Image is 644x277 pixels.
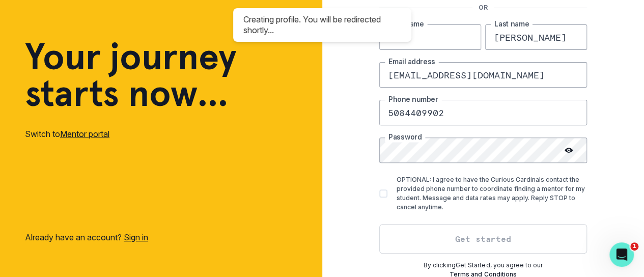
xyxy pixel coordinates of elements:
[379,224,587,254] button: Get started
[25,129,60,139] span: Switch to
[25,231,148,243] p: Already have an account?
[25,38,237,112] h1: Your journey starts now...
[60,129,109,139] a: Mentor portal
[630,242,638,251] span: 1
[124,232,148,242] a: Sign in
[472,3,494,12] p: OR
[379,261,587,270] p: By clicking Get Started , you agree to our
[397,175,587,212] p: OPTIONAL: I agree to have the Curious Cardinals contact the provided phone number to coordinate f...
[243,14,401,36] div: Creating profile. You will be redirected shortly...
[609,242,634,267] iframe: Intercom live chat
